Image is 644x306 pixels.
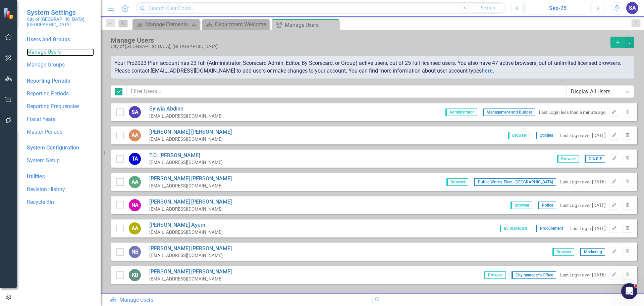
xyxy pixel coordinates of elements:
span: Search [481,5,495,10]
div: AA [129,129,141,141]
span: Public Works, Fleet, [GEOGRAPHIC_DATA] [474,178,556,186]
span: Police [538,202,556,209]
a: Fiscal Years [27,116,94,123]
div: Utilities [27,173,94,181]
div: NA [129,199,141,211]
span: Management and Budget [483,108,535,116]
div: Last Login over [DATE] [560,132,606,139]
span: By Scorecard [500,225,530,232]
iframe: Intercom live chat [621,283,637,299]
span: System Settings [27,8,94,16]
div: Last Login over [DATE] [560,179,606,185]
div: Department Welcome [215,20,268,29]
div: [EMAIL_ADDRESS][DOMAIN_NAME] [149,206,232,212]
a: Manage Groups [27,61,94,69]
a: Reporting Periods [27,90,94,98]
div: NB [129,246,141,258]
span: Browser [508,132,530,139]
img: ClearPoint Strategy [3,7,15,19]
a: Department Welcome [204,20,268,29]
div: [EMAIL_ADDRESS][DOMAIN_NAME] [149,113,223,119]
div: Manage Users [111,37,607,44]
a: here [482,68,493,74]
div: Last Login over [DATE] [560,202,606,209]
span: City manager's Office [512,271,556,279]
div: Users and Groups [27,36,94,44]
div: AA [129,222,141,234]
span: Utilities [536,132,556,139]
div: Manage Users [285,21,337,29]
div: Last Login less than a minute ago [539,109,606,116]
a: [PERSON_NAME] [PERSON_NAME] [149,128,232,136]
small: City of [GEOGRAPHIC_DATA], [GEOGRAPHIC_DATA] [27,16,94,28]
a: Recycle Bin [27,199,94,206]
div: [EMAIL_ADDRESS][DOMAIN_NAME] [149,229,223,235]
div: AA [129,176,141,188]
span: Browser [552,248,574,256]
div: [EMAIL_ADDRESS][DOMAIN_NAME] [149,183,232,189]
div: Display All Users [571,88,622,95]
div: TA [129,153,141,165]
div: System Configuration [27,144,94,152]
button: SA [626,2,638,14]
a: Sylwia Abdine [149,105,223,113]
div: Manage Users [110,296,367,304]
div: KB [129,269,141,281]
a: System Setup [27,157,94,165]
div: [EMAIL_ADDRESS][DOMAIN_NAME] [149,159,223,166]
div: Last Login over [DATE] [560,272,606,278]
div: Manage Elements [145,20,190,29]
div: Reporting Periods [27,77,94,85]
a: [PERSON_NAME] [PERSON_NAME] [149,245,232,253]
button: Sep-25 [526,2,590,14]
input: Filter Users... [126,85,567,98]
a: Reporting Frequencies [27,103,94,111]
span: Browser [511,202,532,209]
span: Browser [446,178,468,186]
a: T.C. [PERSON_NAME] [149,152,223,160]
a: Revision History [27,186,94,193]
a: Manage Users [27,48,94,56]
a: [PERSON_NAME] [PERSON_NAME] [149,198,232,206]
span: Browser [484,271,506,279]
span: Procurement [536,225,566,232]
div: [EMAIL_ADDRESS][DOMAIN_NAME] [149,252,232,259]
button: Search [471,3,504,13]
a: [PERSON_NAME] [PERSON_NAME] [149,268,232,276]
div: [EMAIL_ADDRESS][DOMAIN_NAME] [149,276,232,282]
a: [PERSON_NAME] [PERSON_NAME] [149,175,232,183]
a: Master Periods [27,128,94,136]
a: Manage Elements [134,20,190,29]
div: [EMAIL_ADDRESS][DOMAIN_NAME] [149,136,232,142]
span: Marketing [580,248,605,256]
div: City of [GEOGRAPHIC_DATA], [GEOGRAPHIC_DATA] [111,44,607,49]
span: Your Pro2023 Plan account has 23 full (Administrator, Scorecard Admin, Editor, By Scorecard, or G... [114,60,621,74]
span: Browser [557,155,579,163]
div: Last Login [DATE] [570,225,606,232]
input: Search ClearPoint... [136,2,506,14]
div: SA [129,106,141,118]
span: Administrator [445,108,477,116]
div: Sep-25 [528,4,588,12]
a: [PERSON_NAME] Ayum [149,221,223,229]
span: C.A.R.E [585,155,605,163]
